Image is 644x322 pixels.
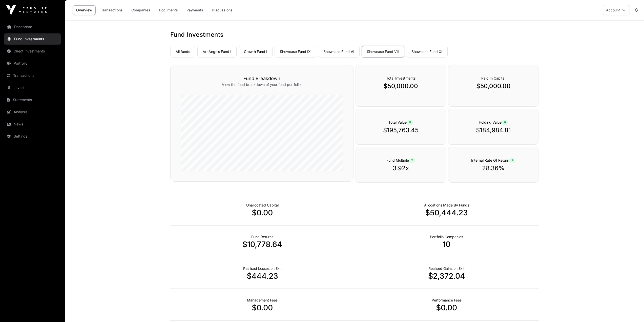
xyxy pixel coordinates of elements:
[366,126,436,134] p: $195,763.45
[73,5,96,15] a: Overview
[355,240,539,249] p: 10
[170,46,195,58] a: All funds
[156,5,181,15] a: Documents
[170,208,355,217] p: $0.00
[4,119,61,130] a: News
[432,298,462,303] p: Fund Performance Fees (Carry) incurred to date
[239,46,273,58] a: Growth Fund I
[4,131,61,142] a: Settings
[170,31,539,39] h1: Fund Investments
[459,82,528,90] p: $50,000.00
[4,21,61,32] a: Dashboard
[183,5,206,15] a: Payments
[448,65,539,107] div: `
[481,76,505,80] span: Paid In Capital
[479,120,508,124] span: Holding Value
[355,271,539,280] p: $2,372.04
[128,5,154,15] a: Companies
[424,203,469,208] p: Capital Deployed Into Companies
[471,158,515,162] span: Internal Rate Of Return
[406,46,448,58] a: Showcase Fund XI
[430,234,463,239] p: Number of Companies Deployed Into
[386,158,415,162] span: Fund Multiple
[366,82,436,90] p: $50,000.00
[170,240,355,249] p: $10,778.64
[603,5,630,15] button: Account
[4,106,61,118] a: Analysis
[388,120,413,124] span: Total Value
[4,82,61,93] a: Invest
[4,46,61,57] a: Direct Investments
[170,271,355,280] p: $444.23
[247,298,278,303] p: Fund Management Fees incurred to date
[98,5,126,15] a: Transactions
[318,46,360,58] a: Showcase Fund VI
[355,208,539,217] p: $50,444.23
[181,75,343,82] h3: Fund Breakdown
[355,303,539,312] p: $0.00
[4,94,61,105] a: Statements
[197,46,237,58] a: ArcAngels Fund I
[251,234,273,239] p: Realised Returns from Funds
[181,82,343,87] p: View the fund breakdown of your fund portfolio.
[362,46,404,58] a: Showcase Fund VII
[4,58,61,69] a: Portfolio
[4,70,61,81] a: Transactions
[209,5,236,15] a: Discussions
[246,203,279,208] p: Cash not yet allocated
[366,164,436,172] p: 3.92x
[4,33,61,45] a: Fund Investments
[459,126,528,134] p: $184,984.81
[170,303,355,312] p: $0.00
[243,266,282,271] p: Net Realised on Negative Exits
[275,46,316,58] a: Showcase Fund IX
[6,5,47,15] img: Icehouse Ventures Logo
[459,164,528,172] p: 28.36%
[428,266,465,271] p: Net Realised on Positive Exits
[386,76,416,80] span: Total Investments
